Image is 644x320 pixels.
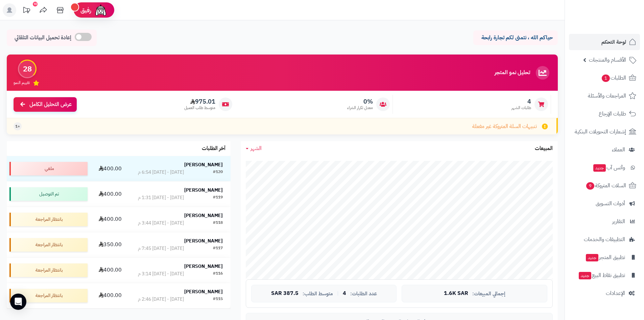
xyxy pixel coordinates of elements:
div: بانتظار المراجعة [9,213,88,226]
span: الشهر [251,144,262,152]
p: حياكم الله ، نتمنى لكم تجارة رابحة [478,34,553,42]
a: الإعدادات [569,285,640,301]
img: ai-face.png [94,3,108,17]
span: معدل تكرار الشراء [347,105,373,111]
td: 400.00 [90,156,130,181]
span: تطبيق نقاط البيع [578,271,625,280]
strong: [PERSON_NAME] [184,237,223,244]
a: طلبات الإرجاع [569,106,640,122]
span: 1 [602,74,610,82]
strong: [PERSON_NAME] [184,263,223,270]
div: ملغي [9,162,88,175]
strong: [PERSON_NAME] [184,212,223,219]
div: [DATE] - [DATE] 3:14 م [138,271,184,277]
a: أدوات التسويق [569,195,640,212]
h3: المبيعات [535,146,553,152]
span: رفيق [80,6,91,14]
span: 1.6K SAR [444,291,468,297]
td: 400.00 [90,258,130,283]
span: إجمالي المبيعات: [472,291,505,297]
strong: [PERSON_NAME] [184,288,223,295]
td: 400.00 [90,207,130,232]
div: #119 [213,194,223,201]
span: 4 [511,98,531,105]
span: طلبات الشهر [511,105,531,111]
img: logo-2.png [598,19,638,33]
span: الأقسام والمنتجات [589,55,626,65]
span: متوسط الطلب: [303,291,333,297]
span: المراجعات والأسئلة [588,91,626,101]
span: +1 [15,124,20,129]
a: العملاء [569,142,640,158]
h3: تحليل نمو المتجر [495,70,530,76]
span: جديد [579,272,591,279]
span: 0% [347,98,373,105]
span: 387.5 SAR [271,291,299,297]
span: السلات المتروكة [586,181,626,190]
a: التطبيقات والخدمات [569,231,640,248]
span: إعادة تحميل البيانات التلقائي [15,34,71,42]
div: تم التوصيل [9,187,88,201]
span: تطبيق المتجر [585,253,625,262]
a: لوحة التحكم [569,34,640,50]
a: التقارير [569,213,640,230]
h3: آخر الطلبات [202,146,225,152]
div: [DATE] - [DATE] 1:31 م [138,194,184,201]
span: الإعدادات [606,289,625,298]
strong: [PERSON_NAME] [184,161,223,168]
span: عدد الطلبات: [350,291,377,297]
td: 350.00 [90,232,130,257]
a: تطبيق المتجرجديد [569,249,640,265]
div: #118 [213,220,223,227]
span: 4 [343,291,346,297]
div: [DATE] - [DATE] 6:54 م [138,169,184,176]
a: الطلبات1 [569,70,640,86]
span: لوحة التحكم [601,37,626,47]
div: #117 [213,245,223,252]
a: عرض التحليل الكامل [14,97,77,112]
span: جديد [593,164,606,172]
a: تطبيق نقاط البيعجديد [569,267,640,283]
span: وآتس آب [593,163,625,172]
span: 9 [586,182,594,190]
div: 10 [33,2,38,6]
a: وآتس آبجديد [569,159,640,176]
a: السلات المتروكة9 [569,177,640,194]
span: تنبيهات السلة المتروكة غير مفعلة [472,123,537,130]
div: بانتظار المراجعة [9,238,88,252]
span: طلبات الإرجاع [599,109,626,119]
span: العملاء [612,145,625,154]
div: [DATE] - [DATE] 7:45 م [138,245,184,252]
a: تحديثات المنصة [18,3,35,19]
div: [DATE] - [DATE] 3:44 م [138,220,184,227]
span: عرض التحليل الكامل [29,101,72,108]
div: #115 [213,296,223,303]
a: الشهر [246,145,262,152]
a: إشعارات التحويلات البنكية [569,124,640,140]
div: #116 [213,271,223,277]
span: إشعارات التحويلات البنكية [575,127,626,136]
div: Open Intercom Messenger [10,294,26,310]
div: بانتظار المراجعة [9,263,88,277]
span: | [337,291,339,296]
div: #120 [213,169,223,176]
strong: [PERSON_NAME] [184,187,223,194]
td: 400.00 [90,182,130,207]
span: الطلبات [601,73,626,83]
span: تقييم النمو [14,80,30,86]
span: التقارير [612,217,625,226]
span: 975.01 [184,98,215,105]
span: جديد [586,254,598,261]
span: أدوات التسويق [596,199,625,208]
div: بانتظار المراجعة [9,289,88,302]
span: التطبيقات والخدمات [584,235,625,244]
td: 400.00 [90,283,130,308]
a: المراجعات والأسئلة [569,88,640,104]
span: متوسط طلب العميل [184,105,215,111]
div: [DATE] - [DATE] 2:46 م [138,296,184,303]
